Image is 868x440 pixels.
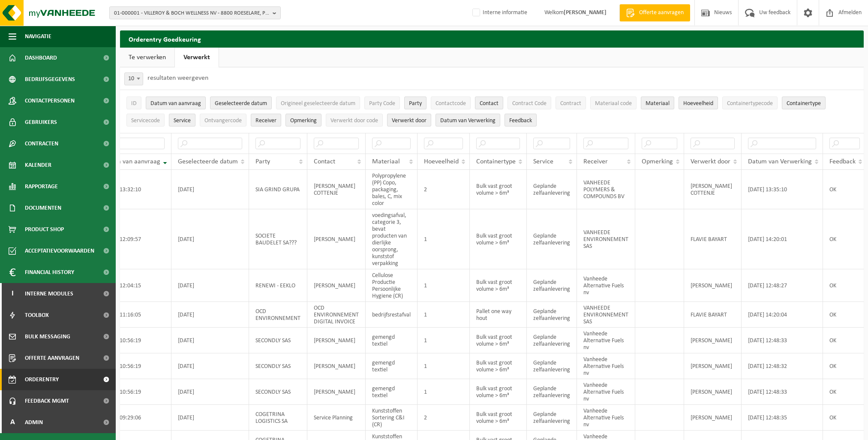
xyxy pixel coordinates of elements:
[823,353,866,379] td: OK
[200,114,246,127] button: OntvangercodeOntvangercode: Activate to sort
[527,170,577,209] td: Geplande zelfaanlevering
[25,369,97,390] span: Orderentry Goedkeuring
[417,379,470,405] td: 1
[25,240,94,262] span: Acceptatievoorwaarden
[171,353,249,379] td: [DATE]
[307,328,366,353] td: [PERSON_NAME]
[290,118,317,124] span: Opmerking
[470,269,527,302] td: Bulk vast groot volume > 6m³
[307,379,366,405] td: [PERSON_NAME]
[823,170,866,209] td: OK
[276,96,360,109] button: Origineel geselecteerde datumOrigineel geselecteerde datum: Activate to sort
[25,304,49,326] span: Toolbox
[249,379,307,405] td: SECONDLY SAS
[470,405,527,431] td: Bulk vast groot volume > 6m³
[147,75,208,81] label: resultaten weergeven
[204,118,242,124] span: Ontvangercode
[679,96,718,109] button: HoeveelheidHoeveelheid: Activate to sort
[96,353,171,379] td: [DATE] 10:56:19
[641,96,674,109] button: MateriaalMateriaal: Activate to sort
[25,197,61,219] span: Documenten
[307,269,366,302] td: [PERSON_NAME]
[120,30,864,47] h2: Orderentry Goedkeuring
[150,100,201,107] span: Datum van aanvraag
[512,100,547,107] span: Contract Code
[480,100,499,107] span: Contact
[366,405,417,431] td: Kunststoffen Sortering C&I (CR)
[25,133,58,154] span: Contracten
[364,96,400,109] button: Party CodeParty Code: Activate to sort
[109,6,281,19] button: 01-000001 - VILLEROY & BOCH WELLNESS NV - 8800 ROESELARE, POPULIERSTRAAT 1
[25,112,57,133] span: Gebruikers
[508,96,551,109] button: Contract CodeContract Code: Activate to sort
[249,170,307,209] td: SIA GRIND GRUPA
[823,209,866,269] td: OK
[249,353,307,379] td: SECONDLY SAS
[96,328,171,353] td: [DATE] 10:56:19
[471,6,527,19] label: Interne informatie
[169,114,195,127] button: ServiceService: Activate to sort
[366,170,417,209] td: Polypropylene (PP) Copo, packaging, bales, C, mix color
[25,219,64,240] span: Product Shop
[249,269,307,302] td: RENEWI - EEKLO
[285,114,321,127] button: OpmerkingOpmerking: Activate to sort
[114,7,269,20] span: 01-000001 - VILLEROY & BOCH WELLNESS NV - 8800 ROESELARE, POPULIERSTRAAT 1
[527,353,577,379] td: Geplande zelfaanlevering
[417,405,470,431] td: 2
[25,154,51,176] span: Kalender
[171,302,249,328] td: [DATE]
[146,96,206,109] button: Datum van aanvraagDatum van aanvraag: Activate to remove sorting
[126,96,141,109] button: IDID: Activate to sort
[476,158,516,165] span: Containertype
[314,158,335,165] span: Contact
[25,90,75,112] span: Contactpersonen
[124,72,143,85] span: 10
[527,328,577,353] td: Geplande zelfaanlevering
[307,209,366,269] td: [PERSON_NAME]
[782,96,826,109] button: ContainertypeContainertype: Activate to sort
[527,269,577,302] td: Geplande zelfaanlevering
[25,390,69,412] span: Feedback MGMT
[96,170,171,209] td: [DATE] 13:32:10
[742,405,823,431] td: [DATE] 12:48:35
[417,209,470,269] td: 1
[171,170,249,209] td: [DATE]
[590,96,637,109] button: Materiaal codeMateriaal code: Activate to sort
[175,48,219,67] a: Verwerkt
[25,26,51,47] span: Navigatie
[475,96,503,109] button: ContactContact: Activate to sort
[684,269,742,302] td: [PERSON_NAME]
[249,209,307,269] td: SOCIETE BAUDELET SA???
[787,100,821,107] span: Containertype
[25,326,70,347] span: Bulk Messaging
[404,96,426,109] button: PartyParty: Activate to sort
[178,158,238,165] span: Geselecteerde datum
[372,158,400,165] span: Materiaal
[684,302,742,328] td: FLAVIE BAYART
[577,269,635,302] td: Vanheede Alternative Fuels nv
[25,69,75,90] span: Bedrijfsgegevens
[417,302,470,328] td: 1
[577,405,635,431] td: Vanheede Alternative Fuels nv
[527,209,577,269] td: Geplande zelfaanlevering
[417,170,470,209] td: 2
[470,379,527,405] td: Bulk vast groot volume > 6m³
[25,176,58,197] span: Rapportage
[255,118,276,124] span: Receiver
[369,100,395,107] span: Party Code
[366,269,417,302] td: Cellulose Productie Persoonlijke Hygiene (CR)
[829,158,856,165] span: Feedback
[307,170,366,209] td: [PERSON_NAME] COTTENJE
[431,96,471,109] button: ContactcodeContactcode: Activate to sort
[748,158,812,165] span: Datum van Verwerking
[366,379,417,405] td: gemengd textiel
[417,328,470,353] td: 1
[684,379,742,405] td: [PERSON_NAME]
[684,353,742,379] td: [PERSON_NAME]
[249,302,307,328] td: OCD ENVIRONNEMENT
[417,353,470,379] td: 1
[249,328,307,353] td: SECONDLY SAS
[577,209,635,269] td: VANHEEDE ENVIRONNEMENT SAS
[595,100,632,107] span: Materiaal code
[646,100,670,107] span: Materiaal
